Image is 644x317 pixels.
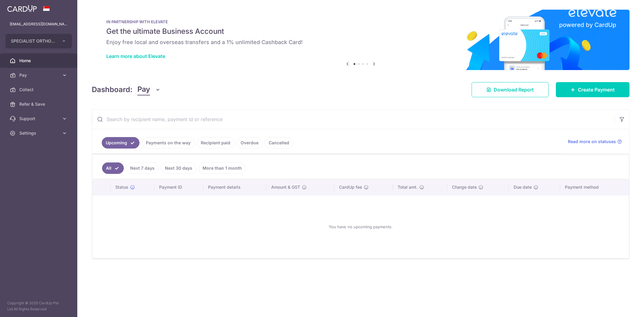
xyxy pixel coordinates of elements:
a: Create Payment [556,82,630,97]
th: Payment method [560,179,629,195]
a: Next 30 days [161,162,196,174]
span: Collect [19,87,59,93]
span: CardUp fee [339,184,362,190]
span: Amount & GST [271,184,300,190]
a: Cancelled [265,137,293,149]
a: Next 7 days [126,162,159,174]
span: Pay [19,72,59,78]
span: Due date [514,184,532,190]
span: SPECIALIST ORTHOPAEDIC CENTRE PTE. LTD. [11,38,56,44]
h4: Dashboard: [92,84,133,95]
span: Create Payment [578,86,615,93]
span: Refer & Save [19,101,59,107]
h5: Get the ultimate Business Account [106,27,615,36]
span: Charge date [452,184,477,190]
span: Settings [19,130,59,136]
th: Payment details [203,179,267,195]
div: You have no upcoming payments. [100,200,622,253]
a: Overdue [237,137,262,149]
span: Support [19,116,59,122]
a: Read more on statuses [568,139,622,145]
p: [EMAIL_ADDRESS][DOMAIN_NAME] [10,21,68,27]
a: All [102,162,124,174]
a: Upcoming [102,137,139,149]
span: Home [19,58,59,64]
span: Status [115,184,128,190]
a: Download Report [472,82,549,97]
th: Payment ID [154,179,203,195]
img: Renovation banner [92,10,630,70]
a: Payments on the way [142,137,194,149]
span: Pay [137,84,150,95]
span: Total amt. [398,184,418,190]
span: Download Report [494,86,534,93]
h6: Enjoy free local and overseas transfers and a 1% unlimited Cashback Card! [106,39,615,46]
input: Search by recipient name, payment id or reference [92,110,615,129]
span: Read more on statuses [568,139,616,145]
button: Pay [137,84,161,95]
a: Recipient paid [197,137,234,149]
p: IN PARTNERSHIP WITH ELEVATE [106,19,615,24]
img: CardUp [7,5,37,12]
button: SPECIALIST ORTHOPAEDIC CENTRE PTE. LTD. [5,34,72,48]
a: More than 1 month [199,162,246,174]
a: Learn more about Elevate [106,53,165,59]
